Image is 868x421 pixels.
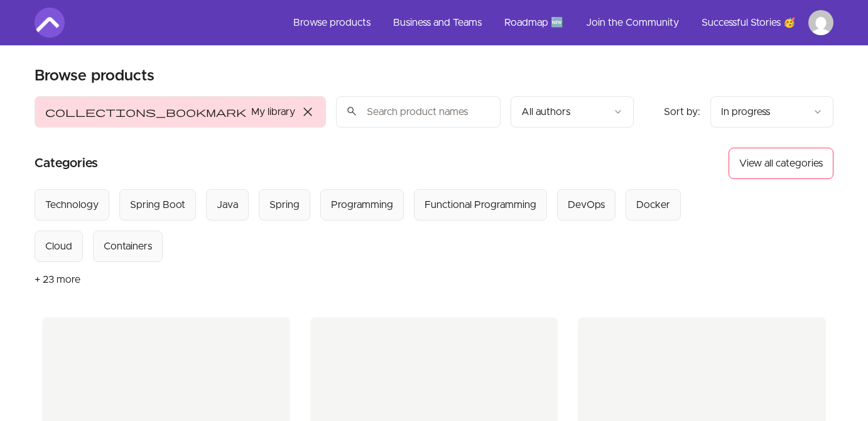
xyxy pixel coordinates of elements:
span: Sort by: [664,107,700,117]
div: Spring [269,197,300,212]
input: Search product names [336,96,501,128]
button: View all categories [729,148,833,179]
button: Filter by author [511,96,634,128]
h2: Categories [35,148,98,179]
span: search [346,102,357,120]
button: + 23 more [35,262,80,297]
div: DevOps [568,197,605,212]
img: Amigoscode logo [35,8,65,38]
a: Browse products [283,8,381,38]
button: Filter by My library [35,96,326,128]
a: Join the Community [576,8,689,38]
div: Containers [104,239,152,254]
span: collections_bookmark [45,104,246,119]
button: Product sort options [710,96,833,128]
div: Technology [45,197,99,212]
div: Java [217,197,238,212]
span: close [300,104,315,119]
a: Business and Teams [383,8,492,38]
img: Profile image for george magdy [808,10,833,35]
h1: Browse products [35,66,155,86]
nav: Main [283,8,833,38]
div: Programming [331,197,393,212]
a: Roadmap 🆕 [494,8,573,38]
div: Docker [636,197,670,212]
div: Cloud [45,239,72,254]
div: Spring Boot [130,197,185,212]
div: Functional Programming [425,197,536,212]
a: Successful Stories 🥳 [692,8,806,38]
